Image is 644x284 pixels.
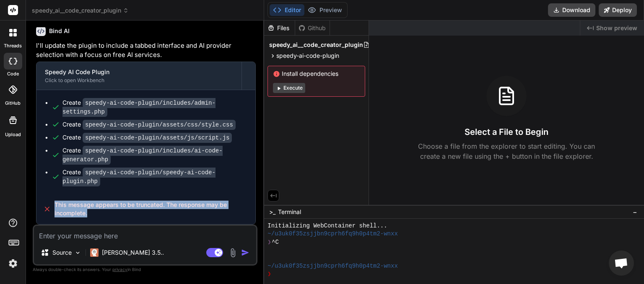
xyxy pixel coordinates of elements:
[62,146,247,164] div: Create
[62,168,247,186] div: Create
[295,24,330,32] div: Github
[6,256,20,271] img: settings
[413,141,600,161] p: Choose a file from the explorer to start editing. You can create a new file using the + button in...
[62,146,223,165] code: speedy-ai-code-plugin/includes/ai-code-generator.php
[62,98,216,117] code: speedy-ai-code-plugin/includes/admin-settings.php
[74,249,81,256] img: Pick Models
[7,70,19,77] label: code
[599,3,637,17] button: Deploy
[267,222,387,230] span: Initializing WebContainer shell...
[633,208,637,216] span: −
[270,4,304,16] button: Editor
[548,3,595,17] button: Download
[55,201,249,217] span: This message appears to be truncated. The response may be incomplete.
[273,83,305,93] button: Execute
[62,168,216,186] code: speedy-ai-code-plugin/speedy-ai-code-plugin.php
[32,6,129,15] span: speedy_ai__code_creator_plugin
[276,52,339,60] span: speedy-ai-code-plugin
[267,262,397,270] span: ~/u3uk0f35zsjjbn9cprh6fq9h0p4tm2-wnxx
[102,248,164,257] p: [PERSON_NAME] 3.5..
[83,120,236,130] code: speedy-ai-code-plugin/assets/css/style.css
[631,205,639,219] button: −
[465,126,548,138] h3: Select a File to Begin
[36,62,241,90] button: Speedy AI Code PluginClick to open Workbench
[272,238,279,246] span: ^C
[304,4,345,16] button: Preview
[596,24,637,32] span: Show preview
[45,68,233,76] div: Speedy AI Code Plugin
[5,100,21,107] label: GitHub
[241,248,249,257] img: icon
[33,266,257,274] p: Always double-check its answers. Your in Bind
[62,120,236,129] div: Create
[264,24,295,32] div: Files
[49,27,70,35] h6: Bind AI
[267,270,272,278] span: ❯
[90,248,99,257] img: Claude 3.5 Haiku
[609,250,634,276] a: Open chat
[62,98,247,116] div: Create
[83,133,232,143] code: speedy-ai-code-plugin/assets/js/script.js
[112,267,127,272] span: privacy
[45,77,233,84] div: Click to open Workbench
[4,42,22,49] label: threads
[52,248,72,257] p: Source
[62,133,232,142] div: Create
[267,230,397,238] span: ~/u3uk0f35zsjjbn9cprh6fq9h0p4tm2-wnxx
[36,41,256,60] p: I'll update the plugin to include a tabbed interface and AI provider selection with a focus on fr...
[267,238,272,246] span: ❯
[273,70,360,78] span: Install dependencies
[5,131,21,138] label: Upload
[269,41,363,49] span: speedy_ai__code_creator_plugin
[278,208,301,216] span: Terminal
[269,208,275,216] span: >_
[228,248,238,258] img: attachment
